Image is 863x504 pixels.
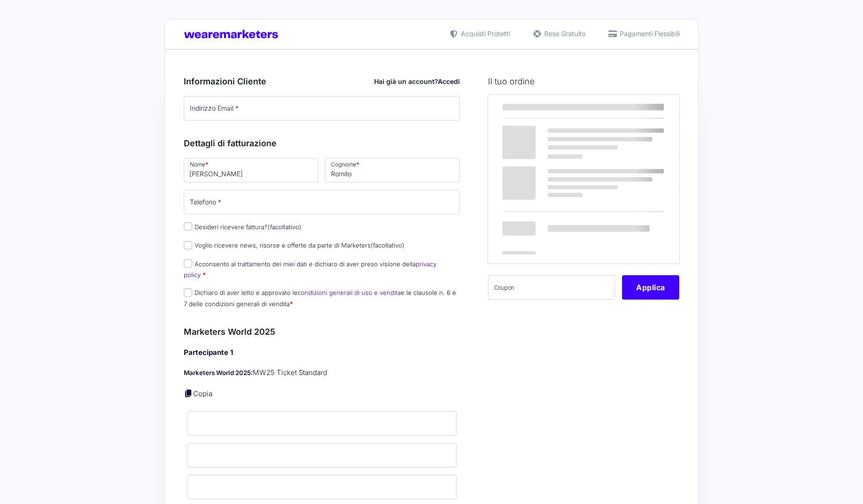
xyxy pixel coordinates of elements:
th: Prodotto [488,95,598,119]
iframe: Customerly Messenger Launcher [8,467,36,496]
a: privacy policy [184,260,436,278]
h3: Dettagli di fatturazione [184,137,460,150]
label: Voglio ricevere news, risorse e offerte da parte di Marketers [184,241,405,249]
th: Subtotale [488,158,598,188]
input: Indirizzo Email * [184,96,460,120]
span: Acquisti Protetti [458,29,510,38]
input: Voglio ricevere news, risorse e offerte da parte di Marketers(facoltativo) [184,241,192,249]
span: (facoltativo) [268,223,301,231]
span: Pagamenti Flessibili [617,29,680,38]
label: Dichiaro di aver letto e approvato le e le clausole n. 6 e 7 delle condizioni generali di vendita [184,289,456,307]
input: Dichiaro di aver letto e approvato lecondizioni generali di uso e venditae le clausole n. 6 e 7 d... [184,288,192,297]
button: Applica [622,275,679,300]
a: Accedi [438,77,460,85]
input: Cognome * [325,158,460,182]
span: (facoltativo) [371,241,405,249]
div: Hai già un account? [374,76,460,86]
h3: Il tuo ordine [488,75,679,88]
h3: Informazioni Cliente [184,75,460,88]
input: Desideri ricevere fattura?(facoltativo) [184,222,192,231]
h3: Marketers World 2025 [184,325,460,338]
th: Subtotale [598,95,680,119]
input: Nome * [184,158,319,182]
span: Reso Gratuito [542,29,585,38]
h4: Partecipante 1 [184,347,460,358]
label: Desideri ricevere fattura? [184,223,301,231]
strong: Marketers World 2025: [184,369,253,376]
a: condizioni generali di uso e vendita [298,289,401,296]
td: Marketers World 2025 - MW25 Ticket Standard [488,119,598,158]
a: Copia i dettagli dell'acquirente [184,389,193,398]
input: Telefono * [184,190,460,214]
a: Copia [193,389,212,398]
input: Coupon [488,275,615,300]
label: Acconsento al trattamento dei miei dati e dichiaro di aver preso visione della [184,260,436,278]
th: Totale [488,188,598,263]
input: Acconsento al trattamento dei miei dati e dichiaro di aver preso visione dellaprivacy policy [184,259,192,268]
p: MW25 Ticket Standard [184,368,460,378]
